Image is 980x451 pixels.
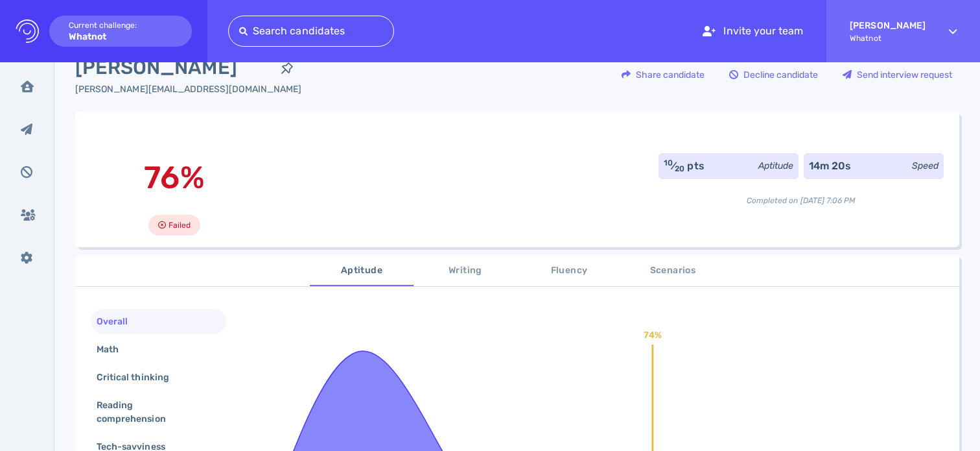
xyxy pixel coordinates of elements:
[94,396,213,428] div: Reading comprehension
[835,59,959,90] button: Send interview request
[664,158,673,167] sup: 10
[615,60,711,90] div: Share candidate
[75,53,273,82] span: [PERSON_NAME]
[614,59,712,90] button: Share candidate
[809,158,851,174] div: 14m 20s
[723,60,824,90] div: Decline candidate
[94,340,134,359] div: Math
[850,34,926,43] span: Whatnot
[664,158,705,174] div: ⁄ pts
[659,184,944,206] div: Completed on [DATE] 7:06 PM
[850,20,926,31] strong: [PERSON_NAME]
[836,60,959,90] div: Send interview request
[318,263,406,279] span: Aptitude
[421,263,509,279] span: Writing
[758,159,793,173] div: Aptitude
[629,263,717,279] span: Scenarios
[644,330,662,341] text: 74%
[169,217,191,233] span: Failed
[94,368,185,387] div: Critical thinking
[94,312,143,331] div: Overall
[912,159,939,173] div: Speed
[75,82,301,96] div: Click to copy the email address
[525,263,613,279] span: Fluency
[675,164,684,173] sub: 20
[722,59,825,90] button: Decline candidate
[144,159,204,196] span: 76%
